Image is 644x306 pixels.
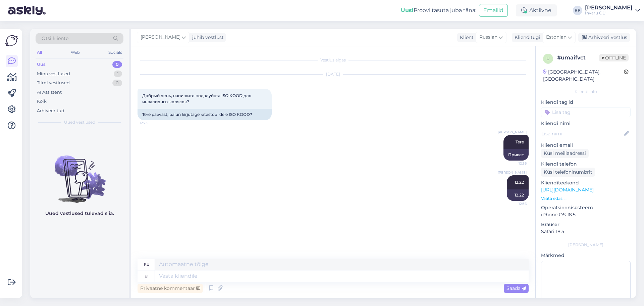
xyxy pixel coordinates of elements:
[138,71,529,77] div: [DATE]
[112,80,122,86] div: 0
[546,34,567,41] span: Estonian
[37,98,47,105] div: Kõik
[541,130,623,137] input: Lisa nimi
[501,161,527,166] span: 12:36
[541,179,631,186] p: Klienditeekond
[541,149,589,158] div: Küsi meiliaadressi
[457,34,474,41] div: Klient
[543,69,624,83] div: [GEOGRAPHIC_DATA], [GEOGRAPHIC_DATA]
[138,109,272,120] div: Tere päevast, palun kirjutage ratastoolidele ISO KOOD?
[30,143,129,204] img: No chats
[37,107,64,114] div: Arhiveeritud
[112,61,122,68] div: 0
[585,10,633,16] div: Invaru OÜ
[140,121,165,126] span: 12:23
[573,6,582,15] div: RP
[541,89,631,95] div: Kliendi info
[541,211,631,218] p: iPhone OS 18.5
[585,5,633,10] div: [PERSON_NAME]
[541,120,631,127] p: Kliendi nimi
[506,285,526,291] span: Saada
[516,4,557,16] div: Aktiivne
[498,130,527,135] span: [PERSON_NAME]
[401,6,476,14] div: Proovi tasuta juba täna:
[142,93,252,104] span: Добрый день, напишите подалуйста ISO KOOD для инвалидных колясок?
[599,54,629,61] span: Offline
[507,189,529,201] div: 12.22
[541,161,631,168] p: Kliendi telefon
[37,71,70,77] div: Minu vestlused
[516,139,524,144] span: Tere
[541,252,631,259] p: Märkmed
[541,107,631,117] input: Lisa tag
[37,80,70,86] div: Tiimi vestlused
[190,34,224,41] div: juhib vestlust
[141,34,180,41] span: [PERSON_NAME]
[541,187,594,193] a: [URL][DOMAIN_NAME]
[515,180,524,185] span: 12.22
[479,4,508,17] button: Emailid
[503,149,529,161] div: Привет
[541,142,631,149] p: Kliendi email
[501,201,527,206] span: 12:36
[498,170,527,175] span: [PERSON_NAME]
[541,195,631,202] p: Vaata edasi ...
[37,61,46,68] div: Uus
[114,71,122,77] div: 1
[42,35,68,42] span: Otsi kliente
[145,270,149,282] div: et
[541,228,631,235] p: Safari 18.5
[37,89,62,96] div: AI Assistent
[578,33,630,42] div: Arhiveeri vestlus
[479,34,497,41] span: Russian
[107,48,123,57] div: Socials
[541,204,631,211] p: Operatsioonisüsteem
[138,284,203,293] div: Privaatne kommentaar
[5,34,18,47] img: Askly Logo
[36,48,43,57] div: All
[585,5,640,16] a: [PERSON_NAME]Invaru OÜ
[541,99,631,106] p: Kliendi tag'id
[541,168,595,177] div: Küsi telefoninumbrit
[401,7,414,13] b: Uus!
[138,57,529,63] div: Vestlus algas
[64,119,95,125] span: Uued vestlused
[512,34,540,41] div: Klienditugi
[69,48,81,57] div: Web
[546,56,550,61] span: u
[45,210,114,217] p: Uued vestlused tulevad siia.
[541,242,631,248] div: [PERSON_NAME]
[541,221,631,228] p: Brauser
[144,259,150,270] div: ru
[557,54,599,62] div: # umaifvct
